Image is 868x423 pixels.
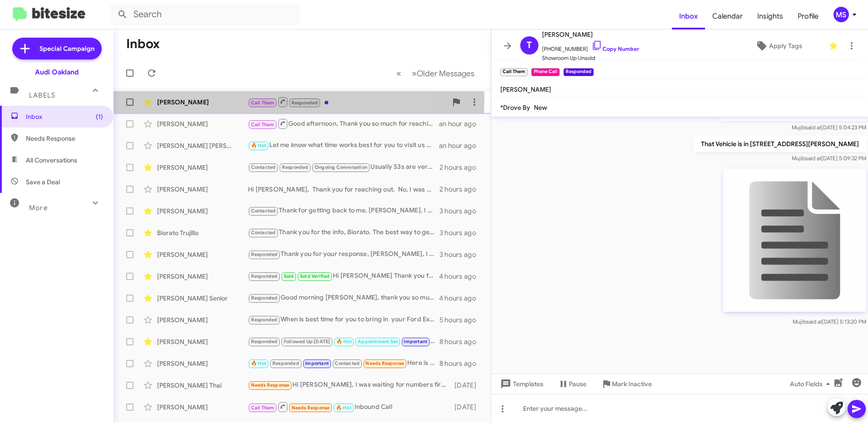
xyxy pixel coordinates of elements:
div: [PERSON_NAME] [157,250,248,259]
div: [PERSON_NAME] [PERSON_NAME] [157,141,248,150]
span: Followed Up [DATE] [284,339,330,344]
h1: Inbox [126,37,160,51]
span: Contacted [335,360,360,366]
button: Previous [391,64,407,83]
a: Inbox [672,3,705,30]
span: Responded [251,273,278,279]
span: Contacted [251,164,276,170]
span: 🔥 Hot [336,405,351,411]
span: Labels [29,91,55,99]
div: 4 hours ago [439,294,483,303]
span: Pause [569,376,587,392]
span: Older Messages [417,69,474,79]
div: Hi [PERSON_NAME], Thank you for reaching out. No, I was not here [DATE]. I usually work Sundays, ... [248,185,439,194]
span: 🔥 Hot [251,360,266,366]
div: When is best time for you to bring in your Ford Explorer, this way we can evaluate it for you and... [248,315,439,325]
button: Pause [551,376,594,392]
span: *Drove By [500,103,530,112]
span: Appointment Set [358,339,398,344]
span: Contacted [251,208,276,214]
span: Contacted [251,230,276,236]
span: Call Them [251,100,275,106]
span: [PERSON_NAME] [500,85,551,93]
div: Inbound Call [248,401,450,413]
span: Mark Inactive [612,376,652,392]
div: 3 hours ago [439,207,483,216]
span: All Conversations [26,156,77,165]
div: Biorato Trujillo [157,228,248,237]
span: Mujib [DATE] 5:13:20 PM [793,318,866,325]
span: Responded [251,317,278,323]
span: 🔥 Hot [251,143,266,148]
span: [PHONE_NUMBER] [542,40,639,54]
a: Calendar [705,3,750,30]
div: 5 hours ago [439,315,483,325]
span: Templates [498,376,543,392]
span: Inbox [26,112,103,121]
div: Let me know what time works best for you to visit us here at [GEOGRAPHIC_DATA]. I’ll make sure ou... [248,140,439,151]
span: Responded [291,100,318,106]
span: Important [305,360,329,366]
div: 3 hours ago [439,228,483,237]
span: said at [806,318,822,325]
div: 2 hours ago [439,163,483,172]
span: Save a Deal [26,177,60,187]
div: Thank you for the info, Biorato. The best way to get you the most accurate and highest offer for ... [248,227,439,238]
span: 🔥 Hot [336,339,352,344]
span: T [527,38,532,53]
span: Auto Fields [790,376,833,392]
div: [PERSON_NAME] [157,207,248,216]
div: Usually S3s are very well kept, and once people buy them, they tend to hold on to them. Yours wou... [248,162,439,172]
span: Profile [790,3,826,30]
small: Responded [563,68,594,76]
span: Responded [251,339,278,344]
div: Hi [PERSON_NAME], I was waiting for numbers first. [248,380,450,390]
div: [PERSON_NAME] [157,163,248,172]
span: New [534,103,547,112]
input: Search [110,4,301,25]
div: Thank you for your response, [PERSON_NAME], I really appreciate it. What day works best for you t... [248,249,439,260]
button: Apply Tags [732,38,824,54]
div: Good afternoon, Thank you so much for reaching out, and my apologies for the delayed reply. Let m... [248,118,439,129]
div: 8 hours ago [439,359,483,368]
div: 2 hours ago [439,185,483,194]
span: Responded [251,251,278,257]
span: Call Them [251,405,275,411]
button: Mark Inactive [594,376,659,392]
a: Special Campaign [12,38,102,59]
span: (1) [96,112,103,121]
div: [PERSON_NAME] [157,359,248,368]
span: Call Them [251,122,275,128]
span: Responded [282,164,309,170]
div: [PERSON_NAME] [157,315,248,325]
div: [PERSON_NAME] [157,337,248,346]
span: Mujib [DATE] 5:09:32 PM [792,155,866,162]
div: [DATE] [450,381,483,390]
span: Important [404,339,427,344]
button: Templates [491,376,551,392]
span: Responded [251,295,278,301]
button: Auto Fields [783,376,841,392]
span: Ongoing Conversation [315,164,367,170]
div: [PERSON_NAME] Senior [157,294,248,303]
span: Showroom Up Unsold [542,54,639,63]
span: [PERSON_NAME] [542,29,639,40]
nav: Page navigation example [391,64,480,83]
span: Responded [272,360,299,366]
div: 8 hours ago [439,337,483,346]
a: Copy Number [592,45,639,52]
span: Needs Response [291,405,330,411]
span: » [412,68,417,79]
span: Sold [284,273,294,279]
div: Audi Oakland [35,68,79,77]
button: Next [406,64,480,83]
p: That Vehicle is in [STREET_ADDRESS][PERSON_NAME] [694,136,866,152]
div: Thank you for the information, Oyebola. I’ll take another look and let you know if there’s any po... [248,336,439,347]
a: Insights [750,3,790,30]
span: Sold Verified [300,273,330,279]
span: Mujib [DATE] 5:04:23 PM [792,124,866,131]
span: Apply Tags [769,38,802,54]
div: [PERSON_NAME] Thai [157,381,248,390]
